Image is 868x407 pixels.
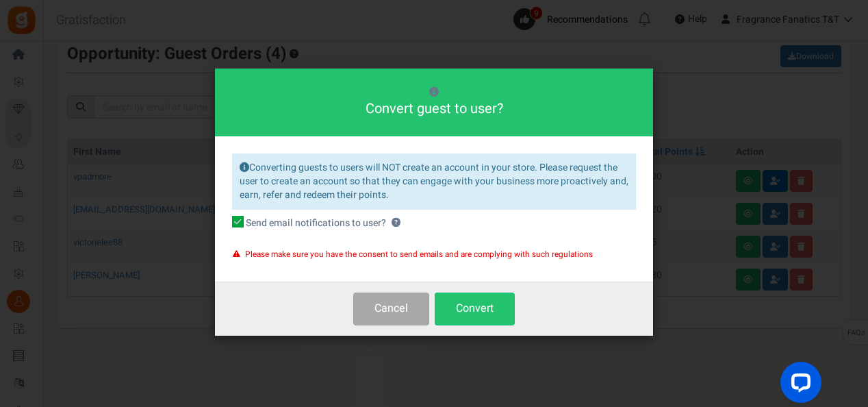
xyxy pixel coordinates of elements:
span: Please make sure you have the consent to send emails and are complying with such regulations [245,249,593,260]
div: Converting guests to users will NOT create an account in your store. Please request the user to c... [232,153,636,210]
h4: Convert guest to user? [232,99,636,119]
span: Send email notifications to user? [246,217,386,230]
button: Convert [435,293,515,325]
span: Gratisfaction will send welcome, referral and other emails to the user. Content of these emails c... [392,219,400,227]
button: Cancel [353,293,429,325]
